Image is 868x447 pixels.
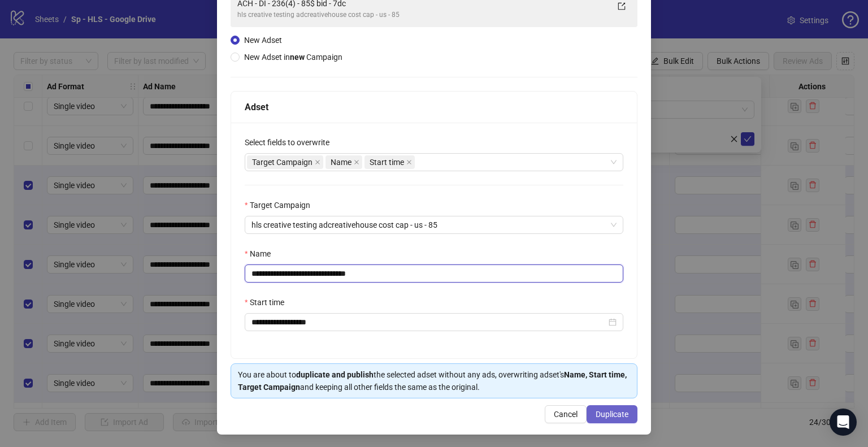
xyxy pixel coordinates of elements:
[296,370,374,379] strong: duplicate and publish
[245,248,278,260] label: Name
[370,156,404,168] span: Start time
[618,2,626,10] span: export
[364,155,415,169] span: Start time
[354,159,359,165] span: close
[325,155,362,169] span: Name
[244,36,282,45] span: New Adset
[596,410,628,419] span: Duplicate
[290,53,305,62] strong: new
[245,296,292,309] label: Start time
[245,264,623,283] input: Name
[245,100,623,114] div: Adset
[554,410,578,419] span: Cancel
[587,405,637,423] button: Duplicate
[545,405,587,423] button: Cancel
[315,159,320,165] span: close
[247,155,323,169] span: Target Campaign
[406,159,412,165] span: close
[331,156,351,168] span: Name
[245,136,337,149] label: Select fields to overwrite
[830,409,857,436] div: Open Intercom Messenger
[251,216,617,233] span: hls creative testing adcreativehouse cost cap - us - 85
[251,316,606,328] input: Start time
[237,10,608,20] div: hls creative testing adcreativehouse cost cap - us - 85
[238,368,630,393] div: You are about to the selected adset without any ads, overwriting adset's and keeping all other fi...
[245,199,318,211] label: Target Campaign
[252,156,313,168] span: Target Campaign
[244,53,342,62] span: New Adset in Campaign
[238,370,627,392] strong: Name, Start time, Target Campaign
